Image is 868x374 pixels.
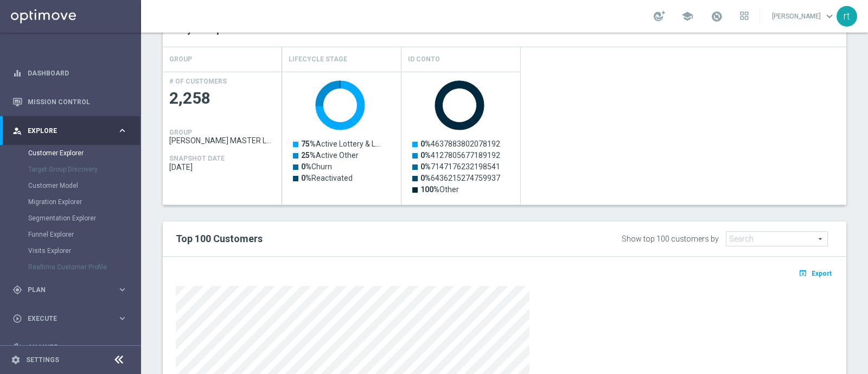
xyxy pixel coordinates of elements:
button: Mission Control [12,98,128,106]
button: gps_fixed Plan keyboard_arrow_right [12,286,128,294]
div: Visits Explorer [28,243,140,259]
span: 2,258 [169,88,276,109]
span: LOTT MASTER LOW marg pos [169,136,276,145]
i: person_search [12,126,22,136]
tspan: 75% [301,140,316,148]
i: equalizer [12,68,22,78]
div: Mission Control [12,87,127,116]
div: Funnel Explorer [28,226,140,243]
button: open_in_browser Export [797,266,833,280]
div: Show top 100 customers by [622,234,719,244]
h4: Lifecycle Stage [289,50,347,69]
span: keyboard_arrow_down [824,10,835,22]
div: Target Group Discovery [28,161,140,178]
div: Explore [12,126,117,136]
tspan: 0% [420,140,431,148]
span: Analyze [28,344,117,351]
div: Press SPACE to select this row. [163,72,282,205]
i: keyboard_arrow_right [117,313,127,324]
div: Migration Explorer [28,194,140,210]
a: Settings [26,357,59,363]
text: 6436215274759937 [420,174,500,182]
a: Segmentation Explorer [28,214,113,223]
h4: # OF CUSTOMERS [169,78,227,85]
h4: SNAPSHOT DATE [169,155,225,162]
tspan: 0% [420,162,431,171]
text: Reactivated [301,174,353,182]
i: track_changes [12,343,22,352]
div: Analyze [12,343,117,352]
span: Plan [28,287,117,293]
text: Other [420,185,459,194]
div: Realtime Customer Profile [28,259,140,275]
a: Visits Explorer [28,246,113,255]
div: Press SPACE to select this row. [282,72,521,205]
div: Customer Explorer [28,145,140,161]
span: Export [812,270,832,277]
i: settings [11,355,21,365]
span: Explore [28,128,117,134]
text: Active Other [301,151,359,160]
div: Segmentation Explorer [28,210,140,226]
button: play_circle_outline Execute keyboard_arrow_right [12,314,128,323]
tspan: 0% [301,174,311,182]
tspan: 100% [420,185,439,194]
a: Dashboard [28,59,127,87]
a: Migration Explorer [28,198,113,206]
text: 4127805677189192 [420,151,500,160]
a: Funnel Explorer [28,230,113,239]
div: Customer Model [28,178,140,194]
tspan: 0% [420,174,431,182]
button: person_search Explore keyboard_arrow_right [12,126,128,135]
text: Churn [301,162,332,171]
span: 2025-08-26 [169,163,276,172]
div: Plan [12,285,117,295]
span: Execute [28,315,117,322]
i: keyboard_arrow_right [117,125,127,136]
i: keyboard_arrow_right [117,284,127,295]
i: play_circle_outline [12,314,22,324]
text: 7147176232198541 [420,162,500,171]
span: school [681,10,693,22]
div: Dashboard [12,59,127,87]
a: [PERSON_NAME]keyboard_arrow_down [771,8,837,24]
i: keyboard_arrow_right [117,342,127,352]
a: Customer Model [28,181,113,190]
i: gps_fixed [12,285,22,295]
text: 4637883802078192 [420,140,500,148]
div: rt [837,6,857,27]
a: Mission Control [28,87,127,116]
tspan: 25% [301,151,316,160]
tspan: 0% [420,151,431,160]
tspan: 0% [301,162,311,171]
button: equalizer Dashboard [12,69,128,78]
h4: GROUP [169,50,192,69]
h4: Id Conto [408,50,440,69]
h4: GROUP [169,129,192,136]
div: Execute [12,314,117,324]
a: Customer Explorer [28,149,113,157]
h2: Top 100 Customers [176,232,553,245]
i: open_in_browser [799,269,810,277]
button: track_changes Analyze keyboard_arrow_right [12,343,128,352]
text: Active Lottery & L… [301,140,380,148]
